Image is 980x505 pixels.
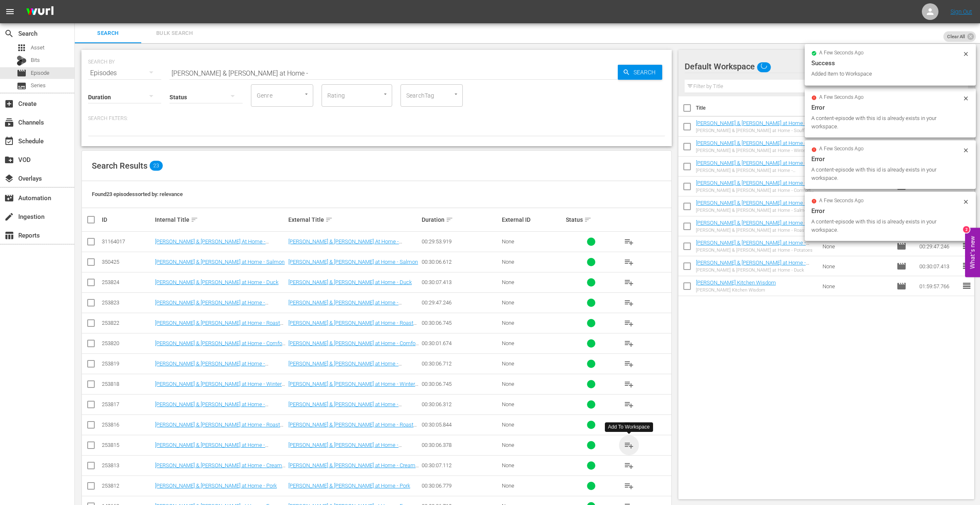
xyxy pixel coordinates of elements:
button: Open Feedback Widget [965,228,980,277]
div: None [502,238,563,245]
div: Default Workspace [685,55,957,78]
div: 253812 [102,483,152,489]
a: [PERSON_NAME] Kitchen Wisdom [696,279,776,286]
td: None [819,256,894,276]
span: Episode [896,261,906,271]
span: Episode [17,68,27,78]
div: Success [811,58,969,68]
div: 00:30:06.745 [422,381,499,387]
div: None [502,340,563,346]
div: None [502,360,563,367]
div: 31164017 [102,238,152,245]
a: [PERSON_NAME] & [PERSON_NAME] at Home - Creamy Desserts [155,462,285,475]
span: playlist_add [624,461,634,471]
a: [PERSON_NAME] & [PERSON_NAME] at Home - Soufflés [155,401,268,414]
div: 00:30:07.112 [422,462,499,468]
div: [PERSON_NAME] & [PERSON_NAME] at Home - Potatoes [696,248,816,253]
div: 00:30:06.712 [422,360,499,367]
span: Search Results [92,161,147,171]
div: 253816 [102,422,152,428]
button: playlist_add [619,476,639,496]
th: Title [696,96,818,120]
span: Episode [896,281,906,291]
div: 253822 [102,320,152,326]
a: [PERSON_NAME] & [PERSON_NAME] at Home - Duck [288,279,412,285]
div: 00:30:07.413 [422,279,499,285]
div: Error [811,154,969,164]
div: None [502,401,563,407]
div: A content-episode with this id is already exists in your workspace. [811,166,960,182]
a: [PERSON_NAME] & [PERSON_NAME] at Home - Duck [696,260,809,272]
div: 253813 [102,462,152,468]
span: Series [17,81,27,91]
span: playlist_add [624,440,634,450]
span: playlist_add [624,400,634,409]
span: playlist_add [624,277,634,287]
button: Open [381,90,389,98]
a: [PERSON_NAME] & [PERSON_NAME] at Home - Winter Vegetables [696,140,809,152]
span: playlist_add [624,298,634,308]
span: Series [31,81,46,90]
span: Found 23 episodes sorted by: relevance [92,191,183,197]
div: 253815 [102,442,152,448]
div: 253818 [102,381,152,387]
a: [PERSON_NAME] & [PERSON_NAME] at Home - Winter Vegetables [155,381,285,393]
span: a few seconds ago [819,146,864,152]
a: [PERSON_NAME] & [PERSON_NAME] at Home - Duck [155,279,278,285]
button: playlist_add [619,313,639,333]
span: a few seconds ago [819,50,864,56]
div: Added Item to Workspace [811,70,960,78]
div: ID [102,216,152,223]
span: Clear All [943,31,969,42]
a: [PERSON_NAME] & [PERSON_NAME] at Home - Potatoes [696,240,809,252]
span: Episode [31,69,49,77]
div: 00:29:47.246 [422,299,499,306]
button: playlist_add [619,354,639,374]
span: sort [446,216,453,223]
div: None [502,483,563,489]
span: Bulk Search [146,29,203,38]
a: [PERSON_NAME] & [PERSON_NAME] at Home - Roast Chicken [155,422,283,434]
span: Search [630,65,662,80]
div: Error [811,206,969,216]
button: Search [618,65,662,80]
a: [PERSON_NAME] & [PERSON_NAME] at Home - Roast of Veal and Leg of Lamb [696,220,809,232]
div: A content-episode with this id is already exists in your workspace. [811,114,960,131]
span: apps [17,43,27,53]
div: None [502,279,563,285]
span: reorder [962,241,972,251]
span: playlist_add [624,318,634,328]
a: [PERSON_NAME] & [PERSON_NAME] at Home - Shellfish [288,442,402,454]
span: playlist_add [624,338,634,348]
div: [PERSON_NAME] & [PERSON_NAME] at Home - Salmon [696,208,816,213]
div: [PERSON_NAME] & [PERSON_NAME] at Home - Winter Vegetables [696,148,816,153]
img: ans4CAIJ8jUAAAAAAAAAAAAAAAAAAAAAAAAgQb4GAAAAAAAAAAAAAAAAAAAAAAAAJMjXAAAAAAAAAAAAAAAAAAAAAAAAgAT5G... [20,2,60,22]
div: Error [811,103,969,113]
div: 00:30:06.779 [422,483,499,489]
div: [PERSON_NAME] & [PERSON_NAME] at Home - Roast of Veal and Leg of Lamb [696,228,816,233]
a: [PERSON_NAME] & [PERSON_NAME] at Home - Creamy Desserts [288,462,419,475]
a: [PERSON_NAME] & [PERSON_NAME] at Home - Salmon [155,259,285,265]
div: 253819 [102,360,152,367]
span: Ingestion [4,212,14,222]
div: None [502,381,563,387]
div: 350425 [102,259,152,265]
a: [PERSON_NAME] & [PERSON_NAME] At Home - [GEOGRAPHIC_DATA] - Not-quite-traditional Roast Turkey Di... [155,238,271,257]
button: playlist_add [619,374,639,394]
span: sort [191,216,198,223]
span: Episode [896,241,906,251]
button: playlist_add [619,435,639,455]
button: playlist_add [619,252,639,272]
a: [PERSON_NAME] & [PERSON_NAME] at Home - Soufflés [696,120,809,132]
span: Automation [4,193,14,203]
div: Status [566,215,616,225]
a: [PERSON_NAME] & [PERSON_NAME] at Home - Salmon [288,259,418,265]
a: [PERSON_NAME] & [PERSON_NAME] at Home - Pork [155,483,277,489]
div: None [502,320,563,326]
div: 2 [963,226,970,233]
a: [PERSON_NAME] & [PERSON_NAME] at Home - Potatoes [288,299,402,312]
button: playlist_add [619,456,639,476]
div: None [502,462,563,468]
span: a few seconds ago [819,198,864,204]
a: [PERSON_NAME] & [PERSON_NAME] at Home - Roast of Veal and Leg of Lamb [155,320,283,332]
